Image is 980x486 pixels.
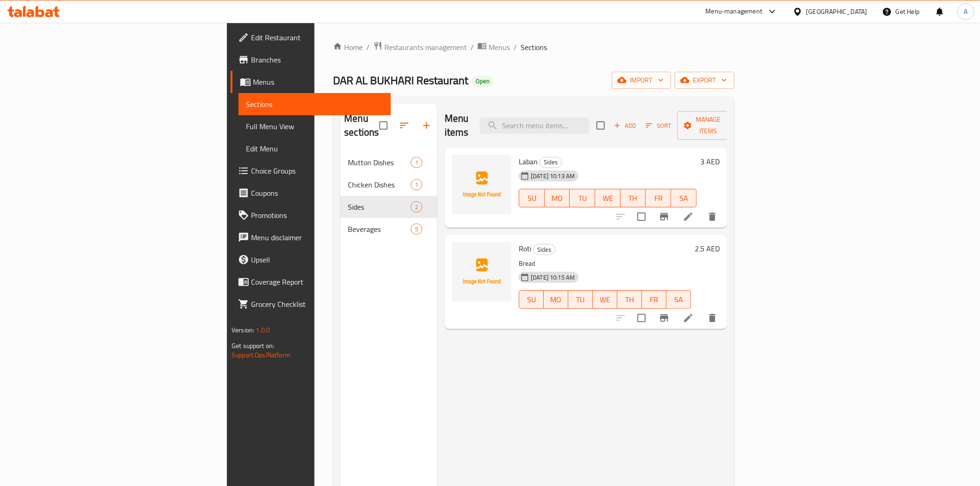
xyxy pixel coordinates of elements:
div: Mutton Dishes1 [340,151,437,174]
button: MO [545,189,570,207]
p: Bread [519,258,691,269]
span: Get support on: [232,340,274,352]
span: Menu disclaimer [251,232,383,243]
a: Edit menu item [683,312,694,324]
h2: Menu items [445,112,469,139]
span: SA [675,192,693,205]
a: Menus [477,41,510,53]
a: Restaurants management [373,41,467,53]
span: 5 [411,225,422,234]
button: export [675,72,735,89]
span: Open [472,77,493,85]
span: 1.0.0 [256,324,270,336]
span: MO [547,293,565,306]
div: items [411,157,422,168]
a: Promotions [231,204,390,226]
span: Add [613,120,638,131]
span: Edit Menu [246,143,383,154]
span: Beverages [348,224,410,235]
span: Sides [534,244,555,255]
button: import [612,72,671,89]
span: Select to update [632,207,651,226]
span: [DATE] 10:15 AM [527,273,578,282]
a: Sections [239,93,390,115]
div: items [411,224,422,235]
span: FR [649,192,667,205]
button: Branch-specific-item [653,206,675,228]
span: Menus [253,76,383,87]
button: delete [701,206,723,228]
button: delete [701,307,723,329]
span: Sections [521,42,547,53]
span: Full Menu View [246,121,383,132]
a: Full Menu View [239,115,390,137]
div: Beverages5 [340,218,437,240]
button: Branch-specific-item [653,307,675,329]
span: SU [523,192,541,205]
li: / [471,42,474,53]
button: SU [519,290,544,309]
span: Chicken Dishes [348,179,410,190]
span: Select section [591,116,610,135]
button: TH [617,290,642,309]
span: Restaurants management [384,42,467,53]
a: Edit menu item [683,211,694,222]
span: Add item [610,118,640,133]
a: Upsell [231,249,390,271]
div: Open [472,76,493,87]
div: [GEOGRAPHIC_DATA] [806,6,867,17]
span: 2 [411,203,422,212]
div: items [411,201,422,212]
a: Coverage Report [231,271,390,293]
span: Menus [489,42,510,53]
div: Mutton Dishes [348,157,410,168]
span: TU [572,293,589,306]
a: Edit Menu [239,137,390,160]
span: Select all sections [374,116,393,135]
span: 1 [411,158,422,167]
span: SA [670,293,687,306]
span: import [619,75,664,86]
button: MO [544,290,568,309]
span: Sort [646,120,672,131]
span: Sort sections [393,114,415,137]
img: Laban [452,155,511,214]
button: FR [642,290,666,309]
span: Upsell [251,254,383,265]
button: TH [621,189,646,207]
span: Coverage Report [251,276,383,287]
a: Choice Groups [231,160,390,182]
span: MO [548,192,566,205]
span: Laban [519,155,538,168]
span: Promotions [251,210,383,221]
a: Coupons [231,182,390,204]
span: Manage items [685,114,732,137]
button: FR [646,189,671,207]
li: / [514,42,517,53]
h6: 3 AED [700,155,720,168]
a: Menu disclaimer [231,226,390,249]
button: SA [666,290,691,309]
span: Choice Groups [251,165,383,176]
nav: breadcrumb [333,41,734,53]
button: WE [595,189,621,207]
span: Branches [251,54,383,65]
nav: Menu sections [340,148,437,244]
a: Branches [231,49,390,71]
span: A [964,6,968,17]
button: WE [593,290,617,309]
span: WE [599,192,617,205]
span: Grocery Checklist [251,299,383,310]
img: Roti [452,242,511,301]
div: Chicken Dishes1 [340,174,437,196]
span: Sides [348,201,410,212]
span: Edit Restaurant [251,32,383,43]
span: 1 [411,181,422,189]
button: TU [570,189,595,207]
span: SU [523,293,540,306]
span: TH [624,192,642,205]
a: Grocery Checklist [231,293,390,315]
span: TU [573,192,591,205]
